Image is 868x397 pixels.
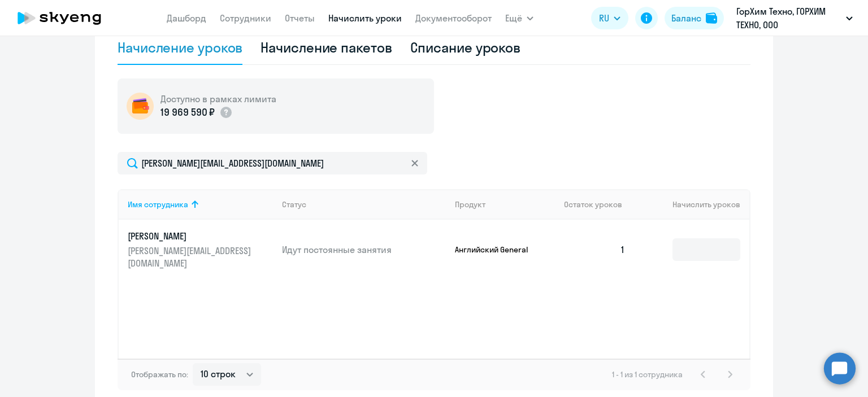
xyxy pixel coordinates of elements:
div: Продукт [455,199,555,210]
h5: Доступно в рамках лимита [160,93,276,105]
span: Остаток уроков [564,199,622,210]
span: Отображать по: [131,369,188,379]
input: Поиск по имени, email, продукту или статусу [118,152,427,174]
div: Статус [282,199,446,210]
p: Идут постоянные занятия [282,243,446,256]
button: Ещё [505,7,533,29]
p: [PERSON_NAME] [128,230,254,242]
div: Начисление пакетов [261,38,392,56]
span: RU [599,11,609,25]
button: RU [591,7,628,29]
div: Продукт [455,199,485,210]
p: 19 969 590 ₽ [160,105,215,120]
img: wallet-circle.png [127,93,154,120]
a: Дашборд [167,12,206,24]
img: balance [706,12,717,24]
td: 1 [555,220,634,280]
a: Документооборот [415,12,492,24]
div: Имя сотрудника [128,199,273,210]
span: 1 - 1 из 1 сотрудника [612,369,683,379]
div: Списание уроков [410,38,521,56]
button: ГорХим Техно, ГОРХИМ ТЕХНО, ООО [731,5,858,32]
a: Отчеты [285,12,315,24]
th: Начислить уроков [634,189,749,220]
p: Английский General [455,245,540,255]
div: Остаток уроков [564,199,634,210]
a: [PERSON_NAME][PERSON_NAME][EMAIL_ADDRESS][DOMAIN_NAME] [128,230,273,269]
div: Баланс [671,11,701,25]
div: Имя сотрудника [128,199,188,210]
a: Начислить уроки [328,12,402,24]
p: [PERSON_NAME][EMAIL_ADDRESS][DOMAIN_NAME] [128,245,254,269]
a: Сотрудники [220,12,271,24]
button: Балансbalance [665,7,724,29]
div: Статус [282,199,306,210]
p: ГорХим Техно, ГОРХИМ ТЕХНО, ООО [736,5,841,32]
span: Ещё [505,11,522,25]
div: Начисление уроков [118,38,242,56]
